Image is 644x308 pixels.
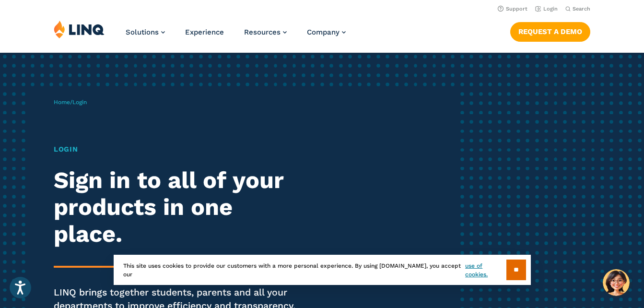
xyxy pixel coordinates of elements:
[244,28,281,36] span: Resources
[244,28,287,36] a: Resources
[603,269,630,296] button: Hello, have a question? Let’s chat.
[54,144,302,154] h1: Login
[72,99,87,106] span: Login
[565,5,590,12] button: Open Search Bar
[54,99,70,106] a: Home
[126,28,159,36] span: Solutions
[54,20,105,38] img: LINQ | K‑12 Software
[185,28,224,36] a: Experience
[465,261,506,279] a: use of cookies.
[498,6,527,12] a: Support
[307,28,340,36] span: Company
[114,255,531,285] div: This site uses cookies to provide our customers with a more personal experience. By using [DOMAIN...
[510,22,590,41] a: Request a Demo
[126,28,165,36] a: Solutions
[535,6,558,12] a: Login
[126,20,346,52] nav: Primary Navigation
[573,6,590,12] span: Search
[54,99,87,106] span: /
[307,28,346,36] a: Company
[510,20,590,41] nav: Button Navigation
[54,167,302,247] h2: Sign in to all of your products in one place.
